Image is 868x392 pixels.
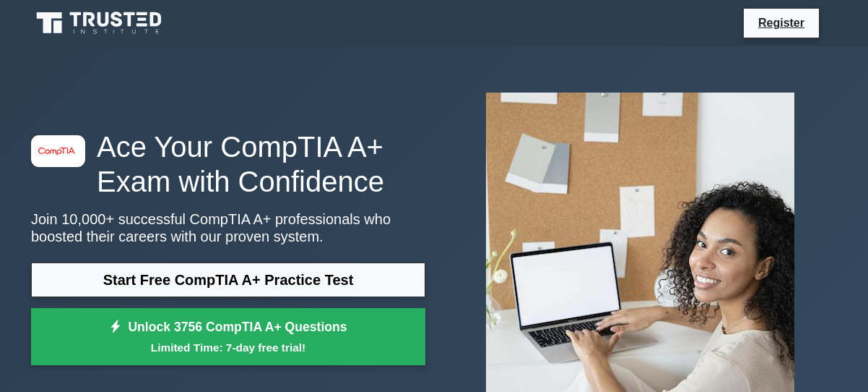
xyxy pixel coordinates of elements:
small: Limited Time: 7-day free trial! [49,339,407,356]
p: Join 10,000+ successful CompTIA A+ professionals who boosted their careers with our proven system. [31,210,425,245]
a: Register [750,14,813,32]
h1: Ace Your CompTIA A+ Exam with Confidence [31,129,425,199]
a: Start Free CompTIA A+ Practice Test [31,263,425,297]
a: Unlock 3756 CompTIA A+ QuestionsLimited Time: 7-day free trial! [31,308,425,366]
